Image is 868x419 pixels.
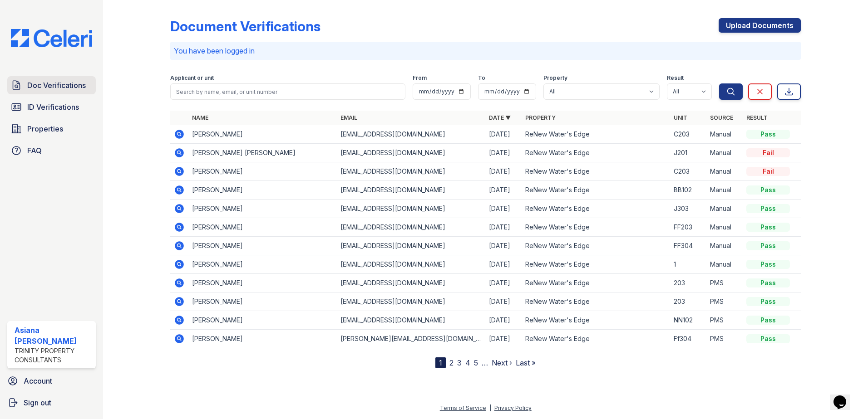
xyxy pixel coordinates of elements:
td: [PERSON_NAME] [188,181,337,200]
div: Pass [746,241,790,250]
td: PMS [706,311,743,330]
td: ReNew Water's Edge [522,292,670,311]
td: [EMAIL_ADDRESS][DOMAIN_NAME] [337,218,485,237]
a: Terms of Service [440,404,486,411]
td: [DATE] [485,125,522,144]
label: Property [543,74,567,82]
td: NN102 [670,311,706,330]
span: Properties [27,123,63,134]
div: | [489,404,491,411]
p: You have been logged in [174,45,797,56]
td: 203 [670,292,706,311]
a: Doc Verifications [7,76,96,94]
td: PMS [706,330,743,348]
a: Result [746,114,768,121]
td: PMS [706,274,743,292]
div: Pass [746,185,790,195]
td: [PERSON_NAME] [188,311,337,330]
span: Sign out [24,397,51,408]
td: Manual [706,218,743,237]
a: ID Verifications [7,98,96,116]
span: FAQ [27,145,42,156]
div: Document Verifications [170,18,321,34]
td: [PERSON_NAME] [PERSON_NAME] [188,144,337,162]
td: [DATE] [485,330,522,348]
a: 4 [465,358,470,367]
td: [EMAIL_ADDRESS][DOMAIN_NAME] [337,144,485,162]
td: [DATE] [485,255,522,274]
td: [PERSON_NAME] [188,330,337,348]
a: Properties [7,120,96,138]
a: 5 [474,358,478,367]
td: [EMAIL_ADDRESS][DOMAIN_NAME] [337,274,485,292]
iframe: chat widget [830,383,859,410]
td: [DATE] [485,162,522,181]
td: [PERSON_NAME] [188,218,337,237]
td: [EMAIL_ADDRESS][DOMAIN_NAME] [337,200,485,218]
div: Fail [746,148,790,157]
td: [EMAIL_ADDRESS][DOMAIN_NAME] [337,292,485,311]
td: Ff304 [670,330,706,348]
td: ReNew Water's Edge [522,144,670,162]
td: J201 [670,144,706,162]
td: [EMAIL_ADDRESS][DOMAIN_NAME] [337,237,485,255]
td: ReNew Water's Edge [522,125,670,144]
div: Pass [746,130,790,139]
td: [DATE] [485,274,522,292]
a: Property [525,114,556,121]
td: [DATE] [485,181,522,200]
a: Source [710,114,733,121]
td: Manual [706,125,743,144]
td: Manual [706,237,743,255]
input: Search by name, email, or unit number [170,83,405,100]
td: 1 [670,255,706,274]
span: … [482,357,488,368]
td: PMS [706,292,743,311]
td: ReNew Water's Edge [522,237,670,255]
td: [PERSON_NAME] [188,292,337,311]
td: ReNew Water's Edge [522,162,670,181]
td: ReNew Water's Edge [522,200,670,218]
div: Fail [746,167,790,176]
td: [PERSON_NAME][EMAIL_ADDRESS][DOMAIN_NAME] [337,330,485,348]
div: Pass [746,297,790,306]
td: Manual [706,200,743,218]
td: C203 [670,125,706,144]
td: [EMAIL_ADDRESS][DOMAIN_NAME] [337,255,485,274]
a: Last » [516,358,536,367]
td: [DATE] [485,237,522,255]
td: Manual [706,162,743,181]
td: [PERSON_NAME] [188,237,337,255]
a: Email [340,114,357,121]
td: [PERSON_NAME] [188,162,337,181]
td: [PERSON_NAME] [188,125,337,144]
td: ReNew Water's Edge [522,218,670,237]
a: Privacy Policy [494,404,532,411]
td: [EMAIL_ADDRESS][DOMAIN_NAME] [337,181,485,200]
div: Pass [746,278,790,287]
td: C203 [670,162,706,181]
div: Pass [746,316,790,325]
td: [DATE] [485,144,522,162]
div: Pass [746,223,790,232]
td: [EMAIL_ADDRESS][DOMAIN_NAME] [337,311,485,330]
td: ReNew Water's Edge [522,311,670,330]
td: Manual [706,255,743,274]
td: [DATE] [485,311,522,330]
a: Date ▼ [489,114,511,121]
td: [DATE] [485,218,522,237]
img: CE_Logo_Blue-a8612792a0a2168367f1c8372b55b34899dd931a85d93a1a3d3e32e68fde9ad4.png [4,29,99,47]
div: Pass [746,334,790,343]
a: Sign out [4,394,99,412]
a: Name [192,114,208,121]
td: [EMAIL_ADDRESS][DOMAIN_NAME] [337,162,485,181]
a: 2 [449,358,454,367]
label: Applicant or unit [170,74,214,82]
td: [PERSON_NAME] [188,255,337,274]
td: ReNew Water's Edge [522,181,670,200]
div: Trinity Property Consultants [15,346,92,365]
span: Account [24,375,52,386]
td: FF203 [670,218,706,237]
a: Account [4,372,99,390]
